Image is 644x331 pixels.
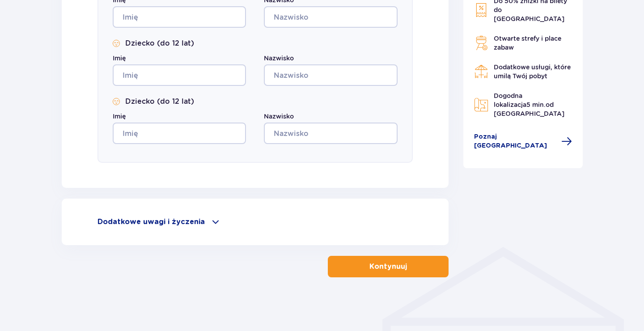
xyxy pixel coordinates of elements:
p: Dziecko (do 12 lat) [125,97,194,106]
input: Nazwisko [264,123,397,144]
label: Nazwisko [264,112,294,121]
label: Nazwisko [264,54,294,63]
input: Nazwisko [264,64,397,86]
img: Grill Icon [474,36,488,50]
input: Imię [113,64,246,86]
p: Dziecko (do 12 lat) [125,38,194,48]
img: Smile Icon [113,98,120,105]
span: Otwarte strefy i place zabaw [494,35,561,51]
p: Kontynuuj [369,262,407,272]
span: Dodatkowe usługi, które umilą Twój pobyt [494,64,571,80]
input: Imię [113,6,246,28]
img: Map Icon [474,98,488,112]
label: Imię [113,112,126,121]
label: Imię [113,54,126,63]
input: Imię [113,123,246,144]
button: Kontynuuj [328,256,449,277]
img: Discount Icon [474,3,488,17]
span: Poznaj [GEOGRAPHIC_DATA] [474,132,556,150]
p: Dodatkowe uwagi i życzenia [97,217,205,227]
a: Poznaj [GEOGRAPHIC_DATA] [474,132,572,150]
img: Smile Icon [113,40,120,47]
input: Nazwisko [264,6,397,28]
span: 5 min. [526,101,546,108]
span: Dogodna lokalizacja od [GEOGRAPHIC_DATA] [494,92,564,117]
img: Restaurant Icon [474,64,488,79]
